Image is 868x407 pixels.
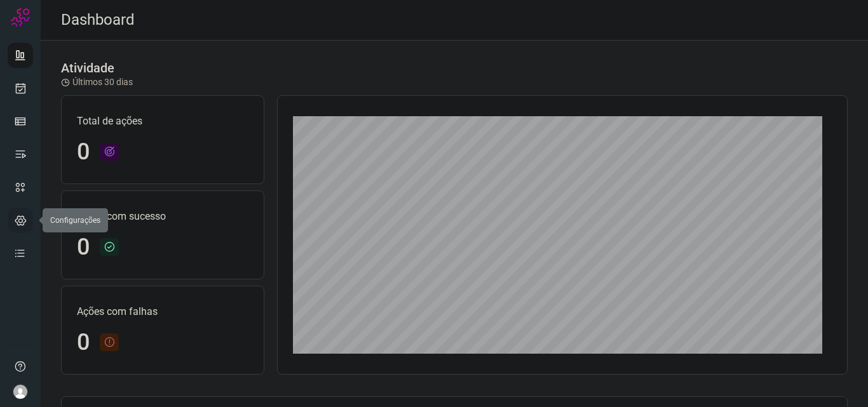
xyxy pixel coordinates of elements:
[77,114,248,129] p: Total de ações
[77,138,90,166] h1: 0
[50,216,100,225] span: Configurações
[11,8,30,27] img: Logo
[61,76,133,89] p: Últimos 30 dias
[77,329,90,356] h1: 0
[77,209,248,224] p: Ações com sucesso
[77,234,90,261] h1: 0
[61,11,135,29] h2: Dashboard
[13,384,28,399] img: avatar-user-boy.jpg
[61,60,114,76] h3: Atividade
[77,304,248,319] p: Ações com falhas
